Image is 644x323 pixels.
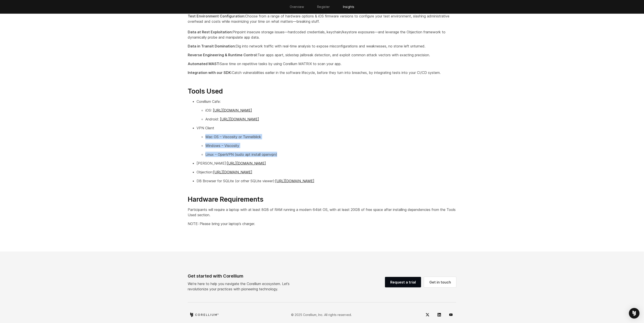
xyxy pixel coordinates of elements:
[188,30,233,34] strong: Data at Rest Exploitation:
[197,125,456,131] p: VPN Client
[188,70,232,75] strong: Integration with our SDK:
[197,169,456,175] p: Objection:
[205,108,456,113] p: iOS:
[205,152,456,157] p: Linux – OpenVPN (sudo apt install openvpn)
[422,310,433,320] a: Twitter
[188,187,456,204] h3: Hardware Requirements
[197,161,456,166] p: [PERSON_NAME]:
[205,143,456,148] p: Windows – Viscosity
[188,61,456,66] p: Save time on repetitive tasks by using Corellium MATRIX to scan your app.
[629,308,640,319] div: Open Intercom Messenger
[291,313,352,317] p: © 2025 Corellium, Inc. All rights reserved.
[188,70,456,75] p: Catch vulnerabilities earlier in the software lifecycle, before they turn into breaches, by integ...
[197,178,456,184] p: DB Browser for SQLite (or other SQLite viewer):
[188,79,456,95] h3: Tools Used
[188,52,456,58] p: Tear apps apart, sidestep jailbreak detection, and exploit common attack vectors with exacting pr...
[213,170,252,174] a: [URL][DOMAIN_NAME]
[227,161,266,165] a: [URL][DOMAIN_NAME]
[188,62,220,66] strong: Automated MAST:
[220,117,259,121] a: [URL][DOMAIN_NAME]
[205,134,456,139] p: Mac OS – Viscosity or Tunnelblick
[188,3,456,40] p: By the end of the workshop, you will have learned: Choose from a range of hardware options & iOS ...
[189,313,219,317] a: Corellium home
[188,273,301,279] div: Get started with Corellium
[188,43,456,49] p: Dig into network traffic with real-time analysis to expose misconfigurations and weaknesses, no s...
[197,99,456,104] p: Corellium Cafe:
[188,53,258,57] strong: Reverse Engineering & Runtime Control:
[188,281,301,292] p: We’re here to help you navigate the Corellium ecosystem. Let’s revolutionize your practices with ...
[188,221,456,227] p: NOTE: Please bring your laptop’s charger.
[188,207,456,218] p: Participants will require a laptop with at least 8GB of RAM running a modern 64bit OS, with at le...
[188,44,236,48] strong: Data in Transit Domination:
[434,310,445,320] a: LinkedIn
[188,14,245,18] strong: Test Environment Configuration:
[275,179,314,183] a: [URL][DOMAIN_NAME]
[446,310,456,320] a: YouTube
[424,277,456,287] a: Get in touch
[385,277,421,287] a: Request a trial
[213,108,252,113] a: [URL][DOMAIN_NAME]
[205,116,456,122] p: Android:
